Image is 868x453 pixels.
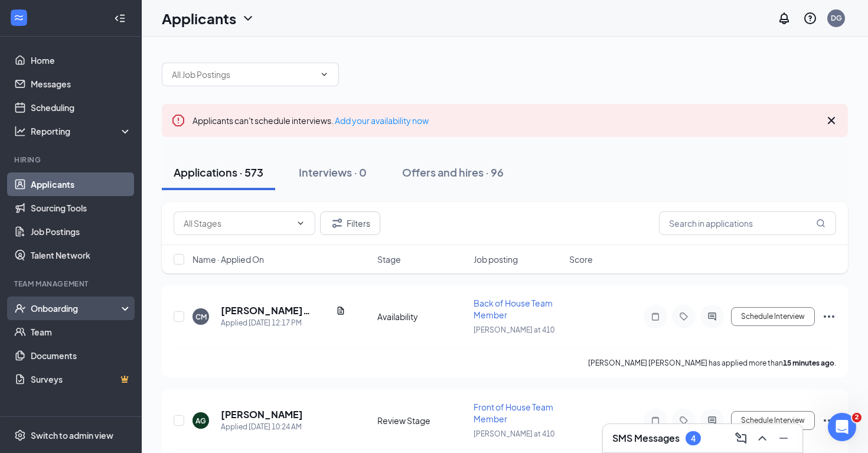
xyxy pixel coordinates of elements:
[732,429,750,448] button: ComposeMessage
[659,211,836,235] input: Search in applications
[852,413,862,422] span: 2
[753,429,772,448] button: ChevronUp
[783,359,834,367] b: 15 minutes ago
[776,431,791,445] svg: Minimize
[774,429,793,448] button: Minimize
[221,421,303,433] div: Applied [DATE] 10:24 AM
[31,96,132,119] a: Scheduling
[822,309,836,324] svg: Ellipses
[803,11,817,25] svg: QuestionInfo
[831,13,842,23] div: DG
[755,431,769,445] svg: ChevronUp
[588,358,836,368] p: [PERSON_NAME] [PERSON_NAME] has applied more than .
[31,48,132,72] a: Home
[31,72,132,96] a: Messages
[330,216,344,230] svg: Filter
[221,317,345,329] div: Applied [DATE] 12:17 PM
[195,312,207,322] div: CM
[31,220,132,243] a: Job Postings
[731,411,815,430] button: Schedule Interview
[705,416,719,425] svg: ActiveChat
[172,68,315,81] input: All Job Postings
[31,302,122,314] div: Onboarding
[162,8,236,28] h1: Applicants
[31,125,132,137] div: Reporting
[192,115,429,126] span: Applicants can't schedule interviews.
[777,11,791,25] svg: Notifications
[377,253,401,265] span: Stage
[241,11,255,25] svg: ChevronDown
[31,243,132,267] a: Talent Network
[14,429,26,441] svg: Settings
[474,325,554,334] span: [PERSON_NAME] at 410
[299,165,367,180] div: Interviews · 0
[195,416,206,426] div: AG
[31,172,132,196] a: Applicants
[174,165,263,180] div: Applications · 573
[402,165,504,180] div: Offers and hires · 96
[569,253,593,265] span: Score
[731,307,815,326] button: Schedule Interview
[648,312,663,321] svg: Note
[221,408,303,421] h5: [PERSON_NAME]
[377,415,466,426] div: Review Stage
[335,115,429,126] a: Add your availability now
[31,196,132,220] a: Sourcing Tools
[691,434,696,444] div: 4
[474,253,518,265] span: Job posting
[319,70,329,79] svg: ChevronDown
[31,344,132,367] a: Documents
[184,217,291,230] input: All Stages
[474,298,553,320] span: Back of House Team Member
[677,416,691,425] svg: Tag
[824,113,838,128] svg: Cross
[705,312,719,321] svg: ActiveChat
[816,219,825,228] svg: MagnifyingGlass
[221,304,331,317] h5: [PERSON_NAME] [PERSON_NAME]
[612,432,680,445] h3: SMS Messages
[474,429,554,438] span: [PERSON_NAME] at 410
[171,113,185,128] svg: Error
[31,367,132,391] a: SurveysCrown
[822,413,836,428] svg: Ellipses
[13,12,25,24] svg: WorkstreamLogo
[474,402,553,424] span: Front of House Team Member
[296,219,305,228] svg: ChevronDown
[320,211,380,235] button: Filter Filters
[648,416,663,425] svg: Note
[14,302,26,314] svg: UserCheck
[336,306,345,315] svg: Document
[31,320,132,344] a: Team
[828,413,856,441] iframe: Intercom live chat
[31,429,113,441] div: Switch to admin view
[14,155,129,165] div: Hiring
[14,279,129,289] div: Team Management
[114,12,126,24] svg: Collapse
[192,253,264,265] span: Name · Applied On
[377,311,466,322] div: Availability
[677,312,691,321] svg: Tag
[734,431,748,445] svg: ComposeMessage
[14,125,26,137] svg: Analysis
